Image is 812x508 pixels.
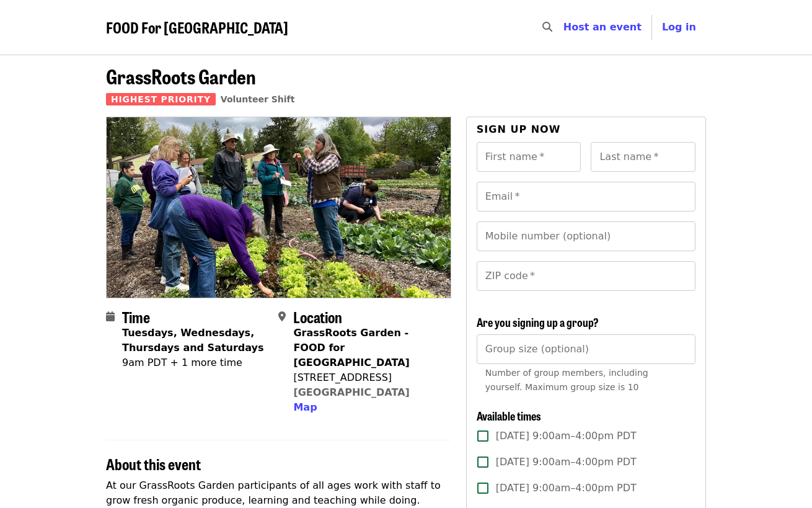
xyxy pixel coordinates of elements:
[591,142,695,172] input: Last name
[293,386,409,398] a: [GEOGRAPHIC_DATA]
[106,311,115,323] i: calendar icon
[496,429,637,443] span: [DATE] 9:00am–4:00pm PDT
[107,117,451,297] img: GrassRoots Garden organized by FOOD For Lane County
[293,306,342,328] span: Location
[496,481,637,496] span: [DATE] 9:00am–4:00pm PDT
[122,306,150,328] span: Time
[477,408,541,424] span: Available times
[293,401,317,413] span: Map
[477,123,561,135] span: Sign up now
[477,221,695,251] input: Mobile number (optional)
[485,368,648,392] span: Number of group members, including yourself. Maximum group size is 10
[106,16,288,38] span: FOOD For [GEOGRAPHIC_DATA]
[122,327,264,354] strong: Tuesdays, Wednesdays, Thursdays and Saturdays
[477,261,695,291] input: ZIP code
[106,453,201,475] span: About this event
[293,327,409,368] strong: GrassRoots Garden - FOOD for [GEOGRAPHIC_DATA]
[293,370,441,385] div: [STREET_ADDRESS]
[106,61,256,91] span: GrassRoots Garden
[221,94,295,104] a: Volunteer Shift
[542,21,552,33] i: search icon
[106,19,288,37] a: FOOD For [GEOGRAPHIC_DATA]
[560,12,570,42] input: Search
[477,142,581,172] input: First name
[662,21,696,33] span: Log in
[477,314,599,330] span: Are you signing up a group?
[106,93,216,105] span: Highest Priority
[563,21,642,33] a: Host an event
[278,311,286,323] i: map-marker-alt icon
[477,334,695,364] input: [object Object]
[477,182,695,212] input: Email
[652,15,706,40] button: Log in
[122,355,268,370] div: 9am PDT + 1 more time
[293,400,317,415] button: Map
[496,455,637,470] span: [DATE] 9:00am–4:00pm PDT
